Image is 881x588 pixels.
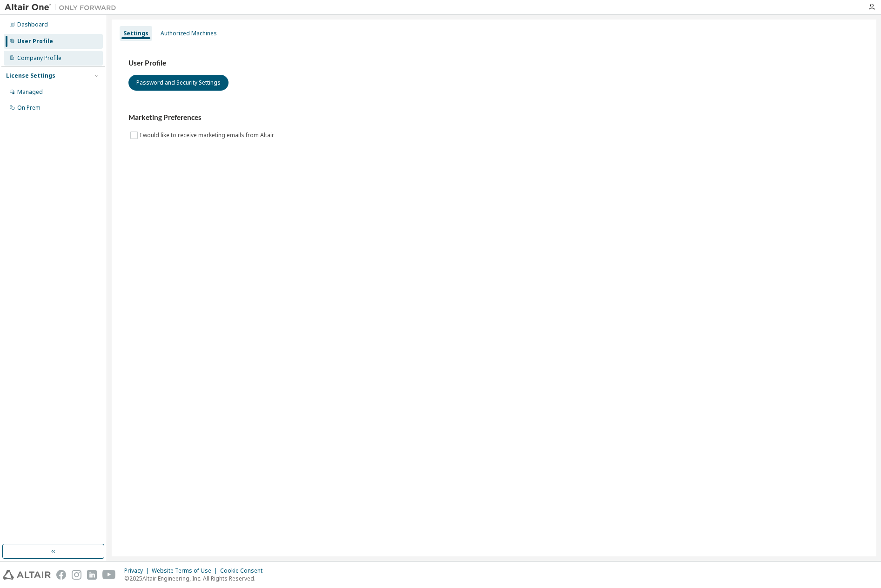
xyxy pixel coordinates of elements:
[128,59,860,68] h3: User Profile
[124,567,152,575] div: Privacy
[17,54,61,62] div: Company Profile
[17,104,40,112] div: On Prem
[220,567,268,575] div: Cookie Consent
[6,72,55,79] div: License Settings
[56,570,66,580] img: facebook.svg
[87,570,97,580] img: linkedin.svg
[124,575,268,582] p: © 2025 Altair Engineering, Inc. All Rights Reserved.
[72,570,81,580] img: instagram.svg
[161,30,217,37] div: Authorized Machines
[123,30,148,37] div: Settings
[128,113,860,122] h3: Marketing Preferences
[17,88,43,96] div: Managed
[17,38,53,45] div: User Profile
[140,130,276,141] label: I would like to receive marketing emails from Altair
[5,3,121,12] img: Altair One
[3,570,51,580] img: altair_logo.svg
[128,75,229,91] button: Password and Security Settings
[102,570,116,580] img: youtube.svg
[152,567,220,575] div: Website Terms of Use
[17,21,48,28] div: Dashboard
